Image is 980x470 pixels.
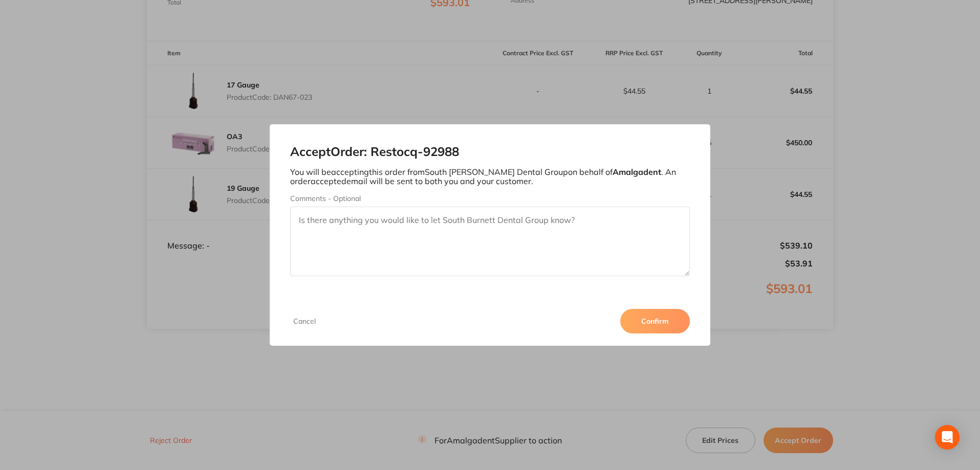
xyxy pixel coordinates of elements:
p: You will be accepting this order from South [PERSON_NAME] Dental Group on behalf of . An order ac... [290,167,690,186]
button: Confirm [620,309,690,333]
b: Amalgadent [613,167,661,177]
label: Comments - Optional [290,194,690,203]
h2: Accept Order: Restocq- 92988 [290,145,690,159]
div: Open Intercom Messenger [935,425,960,450]
button: Cancel [290,317,319,326]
